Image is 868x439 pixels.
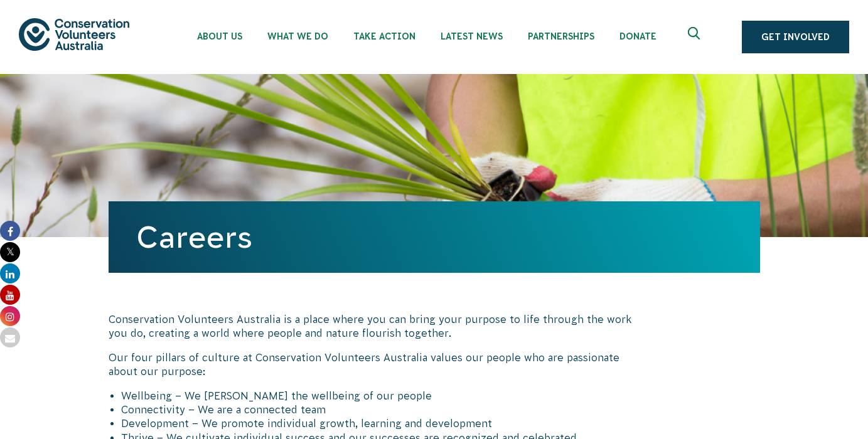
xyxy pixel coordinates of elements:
h1: Careers [136,220,732,254]
a: Get Involved [742,21,849,53]
li: Development – We promote individual growth, learning and development [121,416,647,430]
li: Wellbeing – We [PERSON_NAME] the wellbeing of our people [121,389,647,403]
span: About Us [197,31,242,41]
span: Expand search box [688,27,704,47]
span: Partnerships [528,31,594,41]
img: logo.svg [19,18,129,50]
span: Take Action [353,31,415,41]
p: Our four pillars of culture at Conservation Volunteers Australia values our people who are passio... [109,351,647,379]
p: Conservation Volunteers Australia is a place where you can bring your purpose to life through the... [109,312,647,341]
span: Latest News [441,31,503,41]
li: Connectivity – We are a connected team [121,403,647,416]
button: Expand search box Close search box [680,22,710,52]
span: Donate [619,31,656,41]
span: What We Do [267,31,328,41]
